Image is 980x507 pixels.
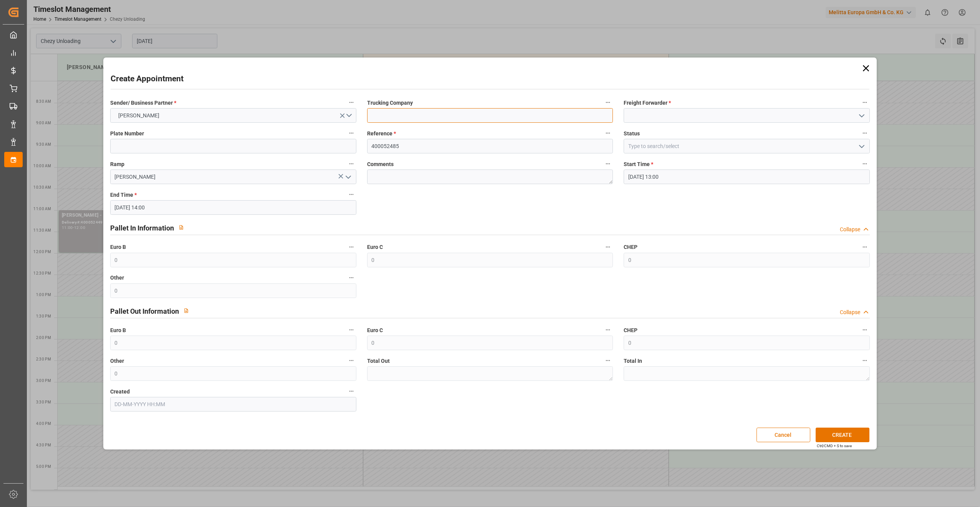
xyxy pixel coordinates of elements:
[114,112,163,120] span: [PERSON_NAME]
[817,443,852,449] div: Ctrl/CMD + S to save
[624,139,870,153] input: Type to search/select
[110,223,174,233] h2: Pallet In Information
[346,189,356,199] button: End Time *
[860,128,870,138] button: Status
[603,242,613,252] button: Euro C
[110,388,130,396] span: Created
[603,97,613,107] button: Trucking Company
[624,243,637,251] span: CHEP
[624,160,653,168] span: Start Time
[367,99,413,107] span: Trucking Company
[367,130,396,138] span: Reference
[367,243,383,251] span: Euro C
[110,243,126,251] span: Euro B
[367,326,383,334] span: Euro C
[346,386,356,396] button: Created
[346,97,356,107] button: Sender/ Business Partner *
[346,128,356,138] button: Plate Number
[111,73,184,85] h2: Create Appointment
[860,159,870,169] button: Start Time *
[860,356,870,365] button: Total In
[110,191,137,199] span: End Time
[346,273,356,283] button: Other
[346,325,356,335] button: Euro B
[856,110,867,122] button: open menu
[624,326,637,334] span: CHEP
[110,99,176,107] span: Sender/ Business Partner
[816,428,869,442] button: CREATE
[110,200,356,215] input: DD-MM-YYYY HH:MM
[346,356,356,365] button: Other
[840,226,860,234] div: Collapse
[624,357,642,365] span: Total In
[110,160,124,168] span: Ramp
[860,325,870,335] button: CHEP
[342,171,353,183] button: open menu
[757,428,810,442] button: Cancel
[110,108,356,123] button: open menu
[346,242,356,252] button: Euro B
[603,325,613,335] button: Euro C
[367,160,394,168] span: Comments
[624,130,640,138] span: Status
[603,159,613,169] button: Comments
[367,357,390,365] span: Total Out
[856,140,867,152] button: open menu
[110,306,179,316] h2: Pallet Out Information
[179,303,194,318] button: View description
[860,242,870,252] button: CHEP
[346,159,356,169] button: Ramp
[110,274,124,282] span: Other
[110,130,144,138] span: Plate Number
[860,97,870,107] button: Freight Forwarder *
[110,397,356,412] input: DD-MM-YYYY HH:MM
[110,357,124,365] span: Other
[603,356,613,365] button: Total Out
[624,170,870,184] input: DD-MM-YYYY HH:MM
[110,170,356,184] input: Type to search/select
[110,326,126,334] span: Euro B
[624,99,671,107] span: Freight Forwarder
[840,308,860,316] div: Collapse
[603,128,613,138] button: Reference *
